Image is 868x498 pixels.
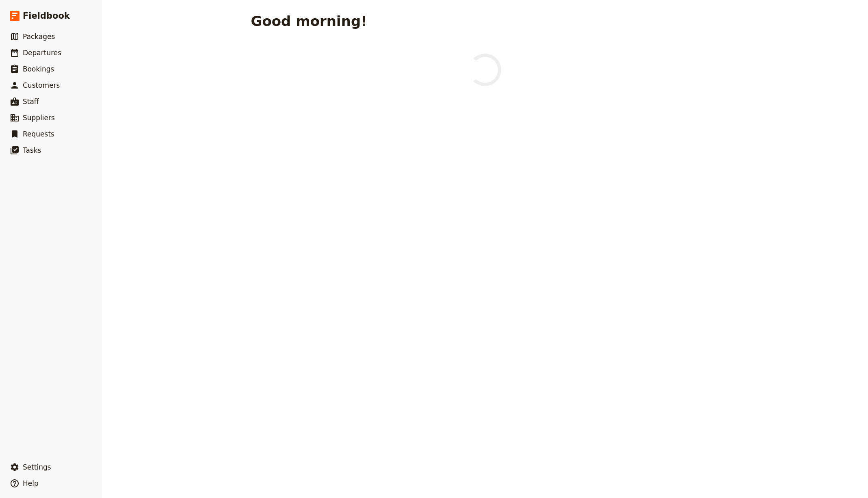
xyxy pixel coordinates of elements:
[23,146,41,154] span: Tasks
[251,13,367,29] h1: Good morning!
[23,65,54,73] span: Bookings
[23,49,61,57] span: Departures
[23,81,60,89] span: Customers
[23,114,55,122] span: Suppliers
[23,463,51,471] span: Settings
[23,130,54,138] span: Requests
[23,32,55,41] span: Packages
[23,479,39,487] span: Help
[23,10,70,22] span: Fieldbook
[23,97,39,106] span: Staff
